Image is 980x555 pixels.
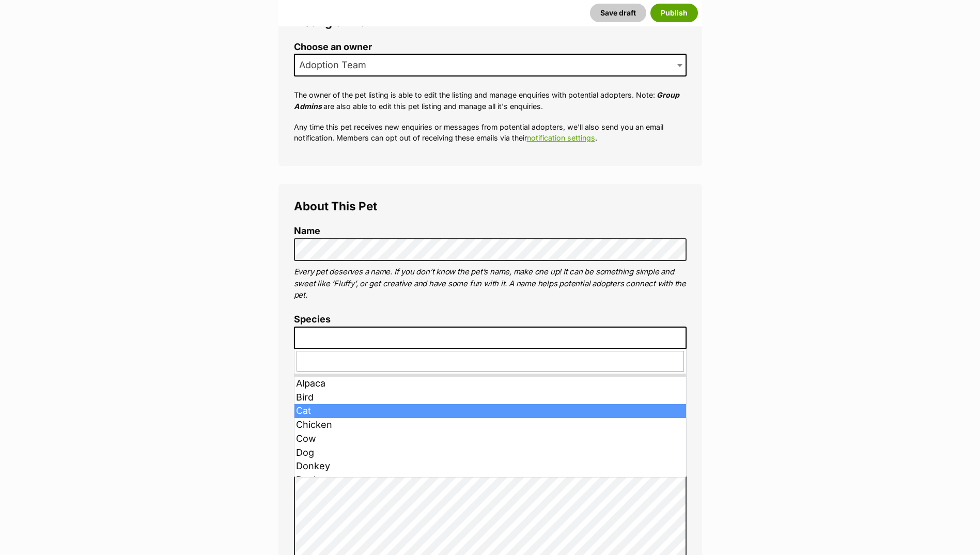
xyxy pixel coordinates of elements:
label: Species [294,314,687,325]
li: Duck [294,473,686,487]
a: notification settings [527,133,595,142]
li: Donkey [294,459,686,473]
li: Bird [294,391,686,405]
span: Adoption Team [294,54,687,76]
em: Group Admins [294,90,679,110]
span: Adoption Team [295,58,377,72]
li: Cow [294,432,686,446]
li: Chicken [294,418,686,432]
li: Dog [294,446,686,460]
li: Cat [294,404,686,418]
label: Choose an owner [294,42,687,53]
p: The owner of the pet listing is able to edit the listing and manage enquiries with potential adop... [294,89,687,112]
li: Alpaca [294,377,686,391]
button: Save draft [590,4,646,22]
span: About This Pet [294,199,377,213]
p: Any time this pet receives new enquiries or messages from potential adopters, we'll also send you... [294,121,687,144]
button: Publish [650,4,698,22]
label: Name [294,226,687,237]
p: Every pet deserves a name. If you don’t know the pet’s name, make one up! It can be something sim... [294,266,687,301]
